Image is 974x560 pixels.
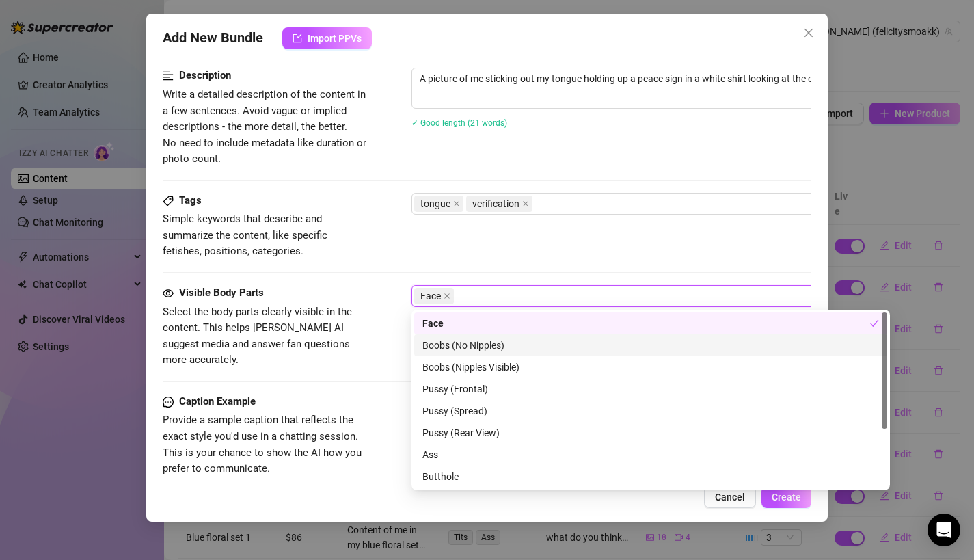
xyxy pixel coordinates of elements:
[798,22,820,44] button: Close
[179,194,202,206] strong: Tags
[715,492,745,503] span: Cancel
[472,196,519,211] span: verification
[414,334,887,356] div: Boobs (No Nipples)
[761,486,811,508] button: Create
[282,27,372,49] button: Import PPVs
[308,33,362,44] span: Import PPVs
[163,88,366,165] span: Write a detailed description of the content in a few sentences. Avoid vague or implied descriptio...
[163,394,174,410] span: message
[420,289,441,304] span: Face
[163,414,362,475] span: Provide a sample caption that reflects the exact style you'd use in a chatting session. This is y...
[414,400,887,422] div: Pussy (Spread)
[422,382,879,397] div: Pussy (Frontal)
[179,286,264,299] strong: Visible Body Parts
[414,196,463,212] span: tongue
[422,403,879,418] div: Pussy (Spread)
[422,425,879,440] div: Pussy (Rear View)
[414,312,887,334] div: Face
[928,514,960,546] div: Open Intercom Messenger
[420,196,450,211] span: tongue
[411,118,507,128] span: ✓ Good length (21 words)
[163,27,263,49] span: Add New Bundle
[163,68,174,84] span: align-left
[422,316,869,331] div: Face
[414,422,887,444] div: Pussy (Rear View)
[293,34,302,43] span: import
[414,288,454,304] span: Face
[704,486,756,508] button: Cancel
[414,378,887,400] div: Pussy (Frontal)
[453,200,460,207] span: close
[798,27,820,38] span: Close
[163,306,352,366] span: Select the body parts clearly visible in the content. This helps [PERSON_NAME] AI suggest media a...
[412,68,889,89] textarea: A picture of me sticking out my tongue holding up a peace sign in a white shirt looking at the ca...
[869,319,879,328] span: check
[163,196,174,206] span: tag
[522,200,529,207] span: close
[414,356,887,378] div: Boobs (Nipples Visible)
[414,466,887,488] div: Butthole
[179,395,256,408] strong: Caption Example
[422,360,879,375] div: Boobs (Nipples Visible)
[422,469,879,484] div: Butthole
[163,288,174,299] span: eye
[163,213,327,257] span: Simple keywords that describe and summarize the content, like specific fetishes, positions, categ...
[444,293,450,299] span: close
[466,196,532,212] span: verification
[179,69,231,81] strong: Description
[772,492,801,503] span: Create
[414,444,887,466] div: Ass
[422,338,879,353] div: Boobs (No Nipples)
[422,447,879,462] div: Ass
[803,27,814,38] span: close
